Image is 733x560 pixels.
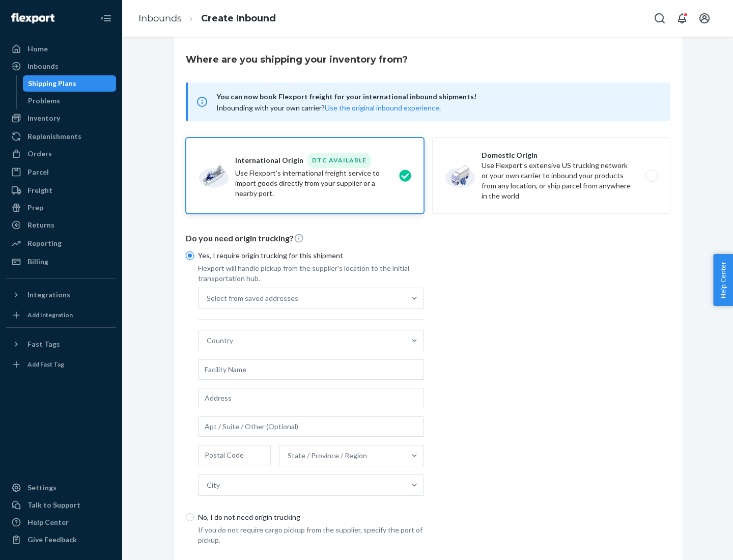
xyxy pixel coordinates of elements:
a: Replenishments [6,128,116,145]
input: Postal Code [198,445,271,465]
div: Inventory [27,113,60,123]
p: If you do not require cargo pickup from the supplier, specify the port of pickup. [198,525,424,545]
div: Help Center [27,517,69,527]
input: Yes, I require origin trucking for this shipment [186,251,194,260]
a: Freight [6,182,116,199]
a: Add Fast Tag [6,356,116,373]
div: Reporting [27,238,62,248]
button: Open notifications [672,8,692,29]
p: Do you need origin trucking? [186,233,670,244]
div: Fast Tags [27,339,60,349]
div: Home [27,44,48,54]
div: Integrations [27,290,70,300]
div: Country [207,335,233,346]
div: Give Feedback [27,535,77,545]
span: You can now book Flexport freight for your international inbound shipments! [216,91,658,103]
img: Flexport logo [11,13,54,23]
a: Orders [6,146,116,162]
input: No, I do not need origin trucking [186,513,194,521]
button: Close Navigation [96,8,116,29]
div: Add Fast Tag [27,360,64,369]
div: Add Integration [27,311,73,319]
div: Parcel [27,167,49,177]
a: Returns [6,217,116,233]
div: City [207,480,220,490]
a: Talk to Support [6,497,116,513]
div: Shipping Plans [28,78,76,89]
a: Reporting [6,235,116,251]
a: Parcel [6,164,116,180]
a: Help Center [6,514,116,530]
input: Apt / Suite / Other (Optional) [198,416,424,437]
a: Prep [6,200,116,216]
a: Inbounds [6,58,116,74]
a: Inventory [6,110,116,126]
a: Add Integration [6,307,116,323]
button: Open Search Box [650,8,670,29]
p: Yes, I require origin trucking for this shipment [198,250,424,261]
input: Facility Name [198,359,424,380]
p: Flexport will handle pickup from the supplier's location to the initial transportation hub. [198,263,424,284]
div: Billing [27,257,48,267]
div: Replenishments [27,131,81,142]
a: Home [6,41,116,57]
div: Orders [27,149,52,159]
button: Help Center [713,254,733,306]
div: Select from saved addresses [207,293,298,303]
h3: Where are you shipping your inventory from? [186,53,408,66]
div: Inbounds [27,61,59,71]
div: Problems [28,96,60,106]
button: Use the original inbound experience. [325,103,441,113]
div: Freight [27,185,52,195]
a: Billing [6,254,116,270]
a: Settings [6,480,116,496]
div: Returns [27,220,54,230]
div: Settings [27,483,57,493]
a: Create Inbound [201,13,276,24]
button: Integrations [6,287,116,303]
button: Give Feedback [6,531,116,548]
div: Prep [27,203,43,213]
span: Inbounding with your own carrier? [216,103,441,112]
a: Inbounds [138,13,182,24]
a: Problems [23,93,117,109]
button: Fast Tags [6,336,116,352]
button: Open account menu [694,8,715,29]
div: Talk to Support [27,500,80,510]
ol: breadcrumbs [130,4,284,34]
input: Address [198,388,424,408]
p: No, I do not need origin trucking [198,512,424,522]
div: State / Province / Region [288,451,367,461]
a: Shipping Plans [23,75,117,92]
